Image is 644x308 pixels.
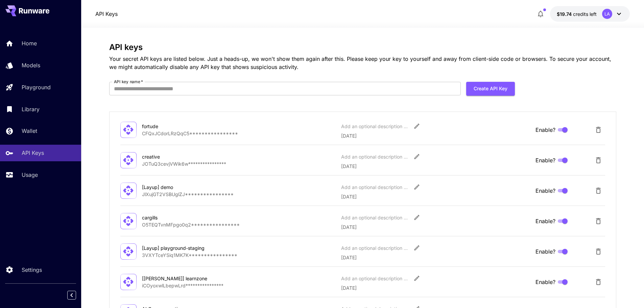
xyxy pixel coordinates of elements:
[557,11,573,17] span: $19.74
[341,254,530,261] p: [DATE]
[341,153,409,160] div: Add an optional description or comment
[411,150,423,163] button: Edit
[341,163,530,170] p: [DATE]
[341,275,409,282] div: Add an optional description or comment
[557,10,597,18] div: $19.735
[341,223,530,231] p: [DATE]
[411,181,423,193] button: Edit
[535,187,555,195] span: Enable?
[573,11,597,17] span: credits left
[341,132,530,139] p: [DATE]
[142,153,210,160] div: creative
[341,123,409,130] div: Add an optional description or comment
[142,275,210,282] div: [[PERSON_NAME]] learnzone
[341,193,530,200] p: [DATE]
[142,244,210,252] div: [Layup] playground-staging
[22,171,38,179] p: Usage
[142,123,210,130] div: fortude
[22,39,37,47] p: Home
[592,214,605,228] button: Delete API Key
[592,153,605,167] button: Delete API Key
[341,184,409,191] div: Add an optional description or comment
[109,43,616,52] h3: API keys
[22,61,40,69] p: Models
[341,284,530,291] p: [DATE]
[592,184,605,197] button: Delete API Key
[411,272,423,284] button: Edit
[114,79,143,85] label: API key name
[550,6,630,22] button: $19.735LA
[22,83,51,91] p: Playground
[411,120,423,132] button: Edit
[466,82,515,96] button: Create API Key
[592,245,605,258] button: Delete API Key
[535,126,555,134] span: Enable?
[67,291,76,300] button: Collapse sidebar
[22,127,37,135] p: Wallet
[602,9,612,19] div: LA
[341,214,409,221] div: Add an optional description or comment
[535,217,555,225] span: Enable?
[22,149,44,157] p: API Keys
[95,10,118,18] a: API Keys
[109,55,616,71] p: Your secret API keys are listed below. Just a heads-up, we won't show them again after this. Plea...
[592,275,605,289] button: Delete API Key
[535,247,555,256] span: Enable?
[411,242,423,254] button: Edit
[72,289,81,301] div: Collapse sidebar
[341,244,409,252] div: Add an optional description or comment
[95,10,118,18] nav: breadcrumb
[535,156,555,164] span: Enable?
[22,266,42,274] p: Settings
[592,123,605,137] button: Delete API Key
[610,276,644,308] iframe: Chat Widget
[142,184,210,191] div: [Layup] demo
[142,214,210,221] div: cargills
[535,278,555,286] span: Enable?
[411,211,423,223] button: Edit
[22,105,40,113] p: Library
